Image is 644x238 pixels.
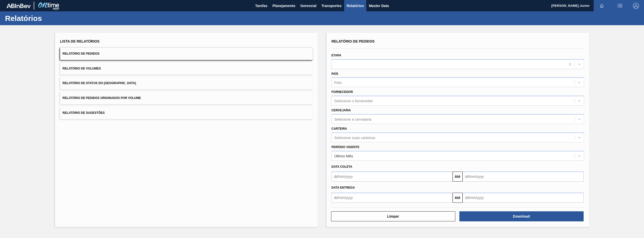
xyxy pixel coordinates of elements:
[332,109,351,112] label: Cervejaria
[332,39,375,43] span: Relatório de Pedidos
[332,127,347,130] label: Carteira
[369,3,389,9] span: Master Data
[334,135,375,140] div: Selecione suas carteiras
[617,3,623,9] img: userActions
[300,3,316,9] span: Gerencial
[63,67,101,70] span: Relatório de Volumes
[334,99,373,103] div: Selecione o fornecedor
[347,3,364,9] span: Relatórios
[334,154,353,158] div: Último Mês
[60,48,313,60] button: Relatório de Pedidos
[633,3,639,9] img: Logout
[272,3,295,9] span: Planejamento
[60,39,100,43] span: Lista de Relatórios
[332,186,355,189] span: Data entrega
[594,2,610,9] button: Notificações
[463,193,584,203] input: dd/mm/yyyy
[332,90,353,94] label: Fornecedor
[63,52,100,55] span: Relatório de Pedidos
[332,145,359,149] label: Período Vigente
[334,117,372,121] div: Selecione a cervejaria
[332,172,453,182] input: dd/mm/yyyy
[332,72,338,76] label: País
[321,3,342,9] span: Transportes
[463,172,584,182] input: dd/mm/yyyy
[331,211,455,221] button: Limpar
[459,211,584,221] button: Download
[60,62,313,75] button: Relatório de Volumes
[5,15,94,21] h1: Relatórios
[332,193,453,203] input: dd/mm/yyyy
[332,165,352,168] span: Data coleta
[63,111,105,115] span: Relatório de Sugestões
[60,77,313,89] button: Relatório de Status do [GEOGRAPHIC_DATA]
[7,4,31,8] img: TNhmsLtSVTkK8tSr43FrP2fwEKptu5GPRR3wAAAABJRU5ErkJggg==
[332,54,341,57] label: Etapa
[63,96,141,100] span: Relatório de Pedidos Originados por Volume
[60,92,313,104] button: Relatório de Pedidos Originados por Volume
[453,193,463,203] button: Até
[255,3,267,9] span: Tarefas
[63,81,136,85] span: Relatório de Status do [GEOGRAPHIC_DATA]
[453,172,463,182] button: Até
[60,107,313,119] button: Relatório de Sugestões
[334,80,342,85] div: País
